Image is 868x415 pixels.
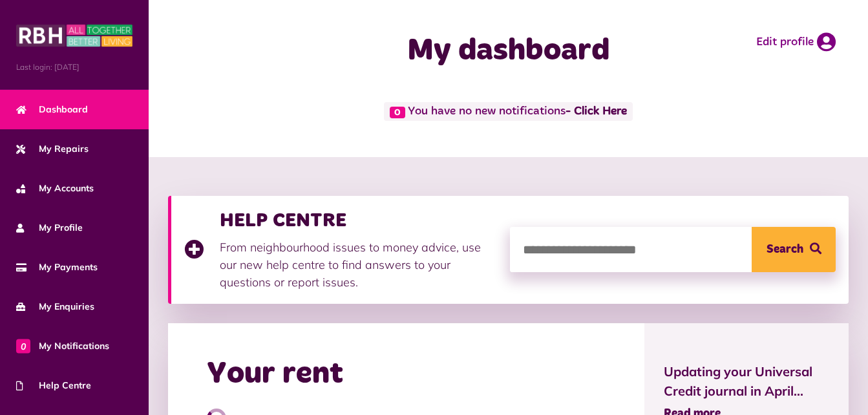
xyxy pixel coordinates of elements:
span: You have no new notifications [384,102,633,121]
h2: Your rent [207,356,343,393]
img: MyRBH [16,23,132,48]
a: Edit profile [756,32,836,52]
h3: HELP CENTRE [220,209,497,232]
span: Last login: [DATE] [16,61,132,73]
span: Updating your Universal Credit journal in April... [664,362,829,401]
span: 0 [16,339,30,353]
span: Search [767,227,803,272]
button: Search [752,227,836,272]
a: - Click Here [566,106,627,118]
span: My Payments [16,261,98,274]
span: 0 [390,107,405,118]
span: My Repairs [16,142,89,156]
span: Dashboard [16,103,88,116]
p: From neighbourhood issues to money advice, use our new help centre to find answers to your questi... [220,239,497,291]
span: My Notifications [16,339,109,353]
span: My Profile [16,221,83,235]
span: My Accounts [16,182,94,195]
h1: My dashboard [341,32,675,70]
span: My Enquiries [16,300,94,314]
span: Help Centre [16,379,91,392]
